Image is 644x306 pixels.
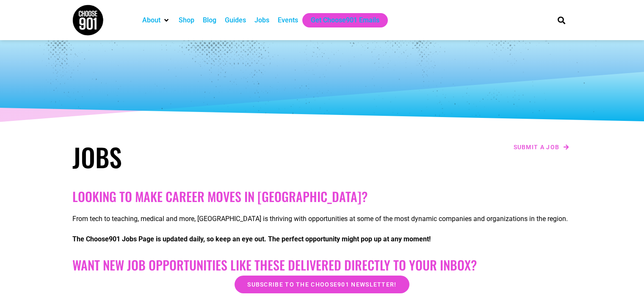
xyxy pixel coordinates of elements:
a: Events [278,15,298,25]
span: Submit a job [514,144,560,150]
div: Search [554,13,568,27]
h2: Looking to make career moves in [GEOGRAPHIC_DATA]? [72,189,572,204]
a: Shop [179,15,194,25]
a: Subscribe to the Choose901 newsletter! [235,276,409,293]
h2: Want New Job Opportunities like these Delivered Directly to your Inbox? [72,257,572,273]
a: Submit a job [511,142,572,153]
h1: Jobs [72,142,318,172]
a: Guides [225,15,246,25]
p: From tech to teaching, medical and more, [GEOGRAPHIC_DATA] is thriving with opportunities at some... [72,214,572,224]
div: About [138,13,174,27]
a: Blog [203,15,216,25]
a: Get Choose901 Emails [311,15,379,25]
a: About [142,15,160,25]
strong: The Choose901 Jobs Page is updated daily, so keep an eye out. The perfect opportunity might pop u... [72,235,431,243]
nav: Main nav [138,13,543,27]
span: Subscribe to the Choose901 newsletter! [247,281,396,287]
a: Jobs [254,15,269,25]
